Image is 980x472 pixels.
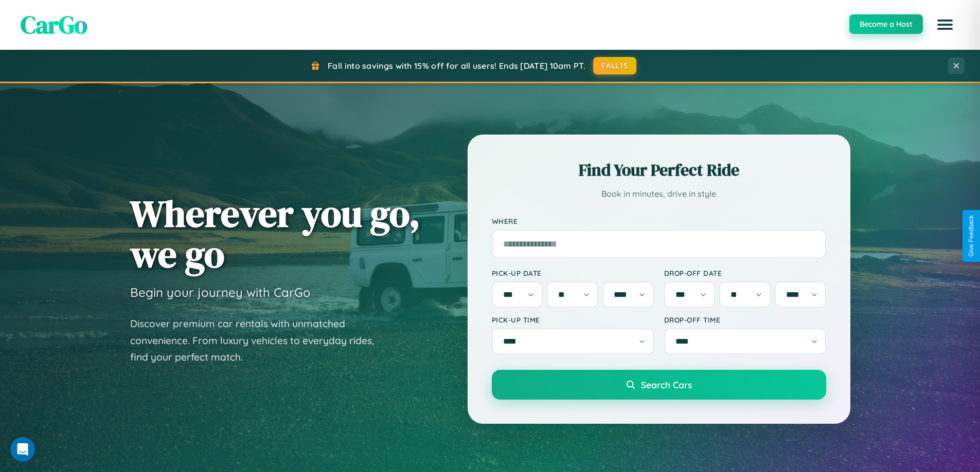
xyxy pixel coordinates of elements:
span: Fall into savings with 15% off for all users! Ends [DATE] 10am PT. [328,61,585,71]
span: CarGo [21,8,87,42]
iframe: Intercom live chat [10,437,35,462]
p: Discover premium car rentals with unmatched convenience. From luxury vehicles to everyday rides, ... [130,315,387,366]
button: Search Cars [492,370,826,400]
h1: Wherever you go, we go [130,193,420,274]
p: Book in minutes, drive in style [492,186,826,201]
label: Pick-up Date [492,269,654,277]
h2: Find Your Perfect Ride [492,159,826,181]
h3: Begin your journey with CarGo [130,285,311,300]
button: FALL15 [593,57,636,74]
button: Become a Host [849,14,923,34]
div: Give Feedback [968,215,975,257]
span: Search Cars [641,379,692,390]
label: Where [492,217,826,225]
label: Drop-off Date [664,269,826,277]
label: Drop-off Time [664,315,826,324]
label: Pick-up Time [492,315,654,324]
button: Open menu [931,10,959,39]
